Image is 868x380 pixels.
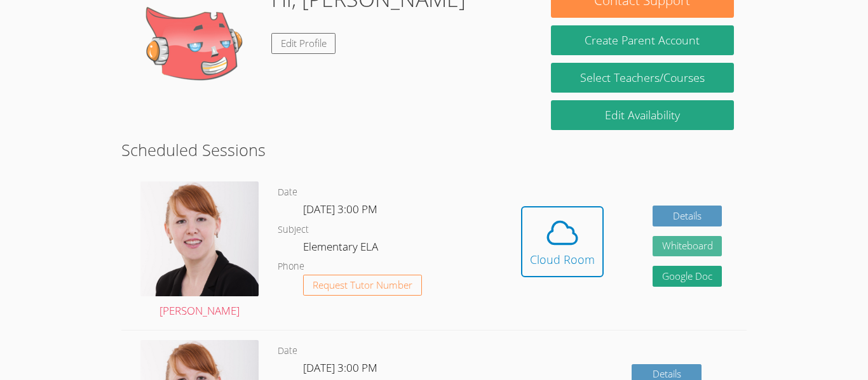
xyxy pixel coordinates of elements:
[521,206,604,277] button: Cloud Room
[653,236,722,257] button: Whiteboard
[121,138,747,162] h2: Scheduled Sessions
[530,251,595,268] div: Cloud Room
[653,206,722,226] a: Details
[303,275,422,296] button: Request Tutor Number
[278,222,309,238] dt: Subject
[140,181,259,296] img: avatar.png
[278,185,297,200] dt: Date
[271,33,336,54] a: Edit Profile
[551,63,734,93] a: Select Teachers/Courses
[303,238,381,259] dd: Elementary ELA
[313,280,412,290] span: Request Tutor Number
[653,266,722,287] a: Google Doc
[303,360,377,375] span: [DATE] 3:00 PM
[140,181,259,320] a: [PERSON_NAME]
[551,100,734,130] a: Edit Availability
[551,25,734,55] button: Create Parent Account
[303,202,377,216] span: [DATE] 3:00 PM
[278,343,297,359] dt: Date
[278,259,304,275] dt: Phone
